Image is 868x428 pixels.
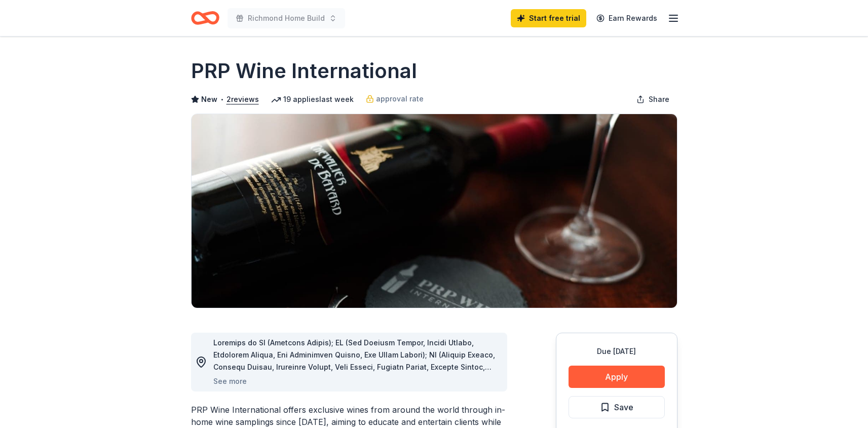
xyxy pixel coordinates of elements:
[227,93,259,105] button: 2reviews
[649,93,669,105] span: Share
[569,345,665,358] div: Due [DATE]
[220,95,223,103] span: •
[614,401,633,414] span: Save
[192,114,677,308] img: Image for PRP Wine International
[511,9,586,27] a: Start free trial
[590,9,663,27] a: Earn Rewards
[366,93,424,105] a: approval rate
[191,6,219,30] a: Home
[376,93,424,105] span: approval rate
[569,396,665,418] button: Save
[569,366,665,388] button: Apply
[191,57,417,85] h1: PRP Wine International
[228,8,345,28] button: Richmond Home Build
[271,93,354,105] div: 19 applies last week
[628,89,677,110] button: Share
[213,375,247,387] button: See more
[201,93,217,105] span: New
[248,12,325,24] span: Richmond Home Build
